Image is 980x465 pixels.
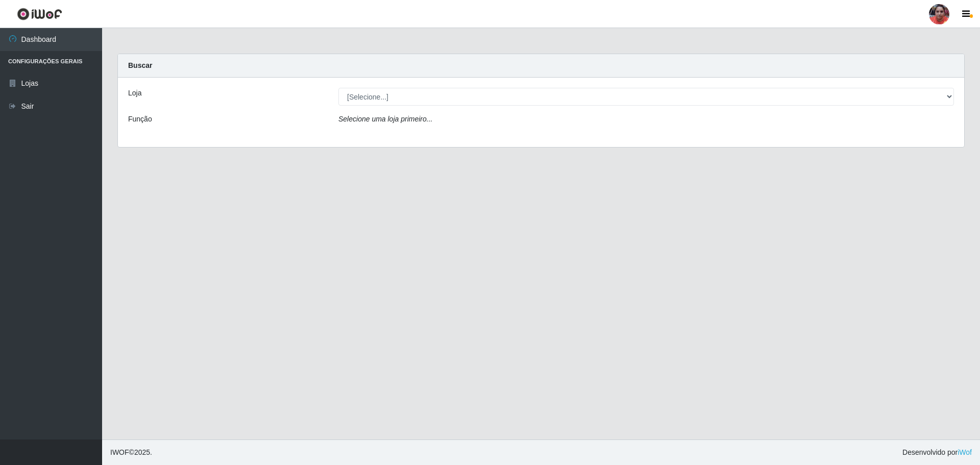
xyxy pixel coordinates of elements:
[17,8,62,20] img: CoreUI Logo
[128,114,152,125] label: Função
[128,61,152,69] strong: Buscar
[338,115,432,123] i: Selecione uma loja primeiro...
[110,447,152,458] span: © 2025 .
[110,448,129,456] span: IWOF
[902,447,972,458] span: Desenvolvido por
[128,88,141,99] label: Loja
[958,448,972,456] a: iWof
